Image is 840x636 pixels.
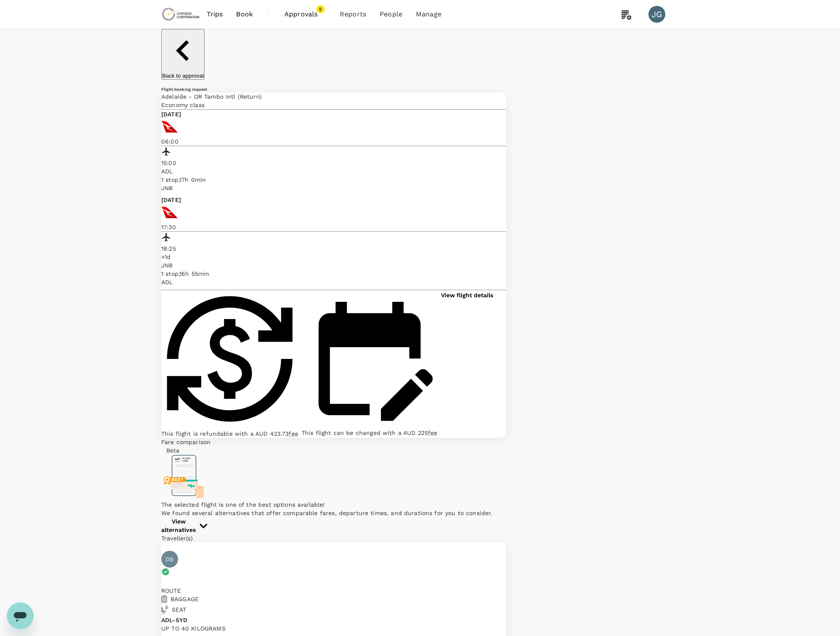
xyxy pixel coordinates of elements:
[161,429,298,438] p: This flight is refundable with a AUD 423.73
[161,517,211,534] button: View alternatives
[161,587,181,594] span: Route
[165,555,173,563] p: DS
[161,447,185,454] span: Beta
[207,9,223,19] span: Trips
[161,86,506,92] h6: Flight booking request
[161,542,506,551] p: Traveller 1 :
[380,9,402,19] span: People
[161,261,506,270] p: JNB
[161,137,506,146] p: 06:00
[162,73,204,79] p: Back to approval
[161,196,506,204] p: [DATE]
[161,534,506,542] div: Traveller(s)
[161,167,506,175] p: ADL
[441,291,493,299] button: View flight details
[340,9,366,19] span: Reports
[161,92,506,101] p: Adelaide - OR Tambo Intl (Return)
[161,223,506,231] p: 17:30
[161,5,200,24] img: Chrysos Corporation
[161,605,168,614] img: seat-icon
[161,438,506,446] div: Fare comparison
[236,9,253,19] span: Book
[7,602,34,629] iframe: Button to launch messaging window
[161,204,178,221] img: QF
[161,254,171,260] span: +1d
[161,595,167,603] img: baggage-icon
[161,110,506,118] p: [DATE]
[428,429,437,436] span: fee
[161,500,506,509] p: The selected flight is one of the best options available!
[302,429,438,437] p: This flight can be changed with a AUD 225
[161,29,205,80] button: Back to approval
[289,430,298,437] span: fee
[161,578,506,586] p: [PERSON_NAME] [PERSON_NAME]
[648,6,665,23] div: JG
[161,624,506,633] p: UP TO 40 KILOGRAMS
[161,509,506,517] p: We found several alternatives that offer comparable fares, departure times, and durations for you...
[161,118,178,135] img: QF
[161,159,506,167] p: 15:00
[161,175,506,184] div: 1 stop , 17h 0min
[416,9,441,19] span: Manage
[161,244,506,253] p: 18:25
[316,5,325,13] span: 9
[161,616,506,624] p: ADL - SYD
[172,606,186,613] span: Seat
[161,101,506,109] p: Economy class
[161,270,506,278] div: 1 stop , 16h 55min
[161,278,506,286] p: ADL
[284,9,326,19] span: Approvals
[161,184,506,192] p: JNB
[161,517,196,534] p: View alternatives
[171,596,199,602] span: Baggage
